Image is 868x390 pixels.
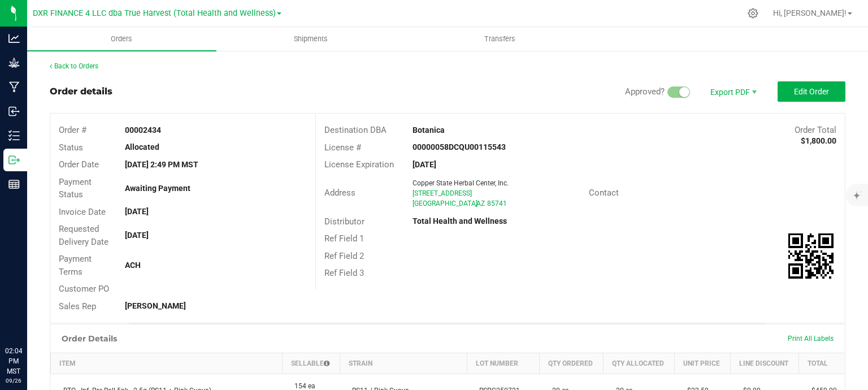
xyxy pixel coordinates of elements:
a: Orders [27,27,216,51]
th: Lot Number [467,353,539,374]
span: Copper State Herbal Center, Inc. [413,179,509,187]
strong: Allocated [125,142,159,151]
h1: Order Details [62,334,117,343]
span: Orders [96,34,147,44]
strong: Total Health and Wellness [413,216,507,226]
p: 02:04 PM MST [5,346,22,376]
img: Scan me! [788,233,834,279]
inline-svg: Analytics [8,33,20,44]
span: 154 ea [289,382,315,390]
th: Line Discount [731,353,799,374]
span: Payment Terms [59,254,92,277]
button: Edit Order [778,81,845,102]
strong: [DATE] [413,160,436,169]
span: Invoice Date [59,207,106,217]
strong: [DATE] 2:49 PM MST [125,160,198,169]
strong: 00000058DCQU00115543 [413,142,506,151]
inline-svg: Reports [8,179,20,190]
li: Export PDF [698,81,766,102]
iframe: Resource center [11,300,45,333]
span: Distributor [324,216,364,227]
inline-svg: Outbound [8,154,20,166]
span: Status [59,142,83,153]
span: Payment Status [59,177,92,200]
strong: ACH [125,261,141,270]
span: Print All Labels [788,335,834,343]
th: Strain [340,353,467,374]
span: Address [324,188,355,198]
inline-svg: Inbound [8,106,20,117]
span: Ref Field 1 [324,233,364,244]
span: Sales Rep [59,301,96,311]
span: License Expiration [324,159,394,170]
span: Order # [59,125,86,135]
span: Shipments [279,34,343,44]
th: Qty Allocated [604,353,675,374]
span: Hi, [PERSON_NAME]! [773,8,847,18]
a: Shipments [216,27,406,51]
span: AZ [476,200,485,207]
inline-svg: Manufacturing [8,81,20,93]
inline-svg: Inventory [8,130,20,141]
div: Order details [50,85,112,98]
strong: Awaiting Payment [125,184,190,193]
span: Ref Field 2 [324,251,364,261]
qrcode: 00002434 [788,233,834,279]
inline-svg: Grow [8,57,20,68]
th: Qty Ordered [540,353,604,374]
strong: $1,800.00 [801,136,836,145]
th: Sellable [282,353,340,374]
span: Transfers [469,34,531,44]
th: Item [51,353,283,374]
span: Approved? [625,86,665,97]
span: License # [324,142,361,153]
strong: 00002434 [125,125,161,135]
span: Contact [589,188,619,198]
span: Order Date [59,159,99,170]
iframe: Resource center unread badge [33,298,47,311]
th: Total [799,353,845,374]
span: Customer PO [59,284,109,294]
span: Order Total [795,125,836,135]
a: Back to Orders [50,62,98,70]
span: Ref Field 3 [324,268,364,278]
div: Manage settings [746,8,760,19]
span: [GEOGRAPHIC_DATA] [413,200,478,207]
span: Destination DBA [324,125,387,135]
span: [STREET_ADDRESS] [413,189,472,197]
p: 09/26 [5,376,22,385]
th: Unit Price [675,353,731,374]
a: Transfers [406,27,595,51]
strong: [DATE] [125,231,149,240]
strong: [DATE] [125,207,149,216]
span: 85741 [487,200,507,207]
strong: [PERSON_NAME] [125,301,186,310]
span: , [475,200,476,207]
span: Edit Order [794,87,829,96]
strong: Botanica [413,125,445,135]
span: DXR FINANCE 4 LLC dba True Harvest (Total Health and Wellness) [33,8,276,18]
span: Requested Delivery Date [59,224,108,247]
